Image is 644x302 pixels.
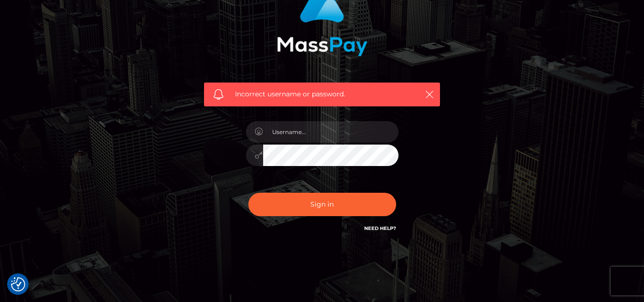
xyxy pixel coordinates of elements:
input: Username... [263,121,399,143]
a: Need Help? [364,225,396,231]
button: Sign in [248,193,396,216]
button: Consent Preferences [11,277,25,292]
span: Incorrect username or password. [235,89,409,99]
img: Revisit consent button [11,277,25,292]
